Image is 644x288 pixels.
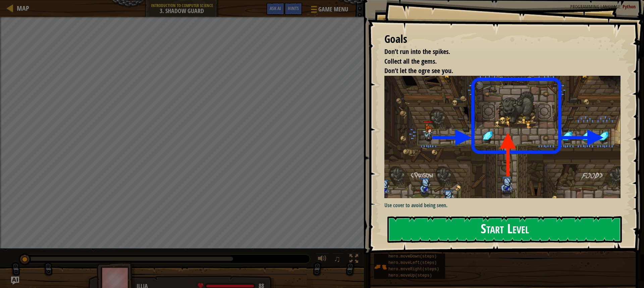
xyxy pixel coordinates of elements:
[374,261,387,273] img: portrait.png
[376,57,619,66] li: Collect all the gems.
[334,254,340,264] span: ♫
[13,4,29,13] a: Map
[17,4,29,13] span: Map
[347,253,361,267] button: Toggle fullscreen
[306,3,352,18] button: Game Menu
[288,5,299,11] span: Hints
[332,253,344,267] button: ♫
[384,57,437,66] span: Collect all the gems.
[388,273,432,278] span: hero.moveUp(steps)
[388,267,439,272] span: hero.moveRight(steps)
[270,5,281,11] span: Ask AI
[384,32,621,47] div: Goals
[316,253,329,267] button: Adjust volume
[384,76,626,198] img: Shadow guard
[376,47,619,57] li: Don’t run into the spikes.
[376,66,619,76] li: Don’t let the ogre see you.
[266,3,284,15] button: Ask AI
[11,277,19,285] button: Ask AI
[384,66,453,75] span: Don’t let the ogre see you.
[384,201,626,209] p: Use cover to avoid being seen.
[384,47,450,56] span: Don’t run into the spikes.
[387,216,622,243] button: Start Level
[318,5,348,14] span: Game Menu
